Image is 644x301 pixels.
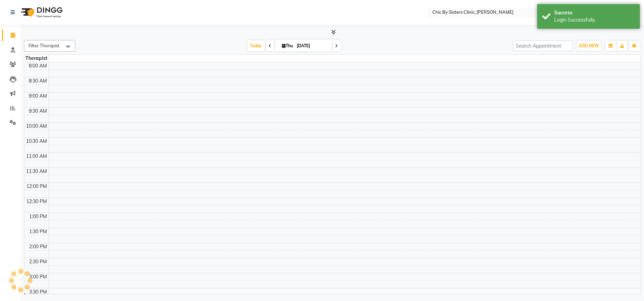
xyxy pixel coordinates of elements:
div: 2:00 PM [28,243,49,250]
div: 9:30 AM [28,108,49,115]
img: logo [17,3,64,22]
input: Search Appointment [513,40,573,51]
span: Filter Therapist [28,43,60,48]
div: 3:30 PM [28,288,49,296]
div: Login Successfully. [554,16,635,24]
div: 10:00 AM [25,123,49,130]
span: Today [248,40,265,51]
span: Thu [281,43,295,48]
button: ADD NEW [577,41,600,51]
div: 9:00 AM [28,92,49,100]
div: 12:30 PM [25,198,49,205]
div: 3:00 PM [28,273,49,280]
div: 1:30 PM [28,228,49,235]
div: 11:00 AM [25,153,49,160]
div: 1:00 PM [28,213,49,220]
div: 8:30 AM [28,77,49,85]
div: Success [554,9,635,16]
span: ADD NEW [579,43,599,48]
div: 12:00 PM [25,183,49,190]
div: 10:30 AM [25,138,49,145]
input: 2025-09-04 [295,41,329,51]
div: 2:30 PM [28,258,49,265]
div: 8:00 AM [28,62,49,70]
div: Therapist [24,55,49,62]
div: 11:30 AM [25,168,49,175]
